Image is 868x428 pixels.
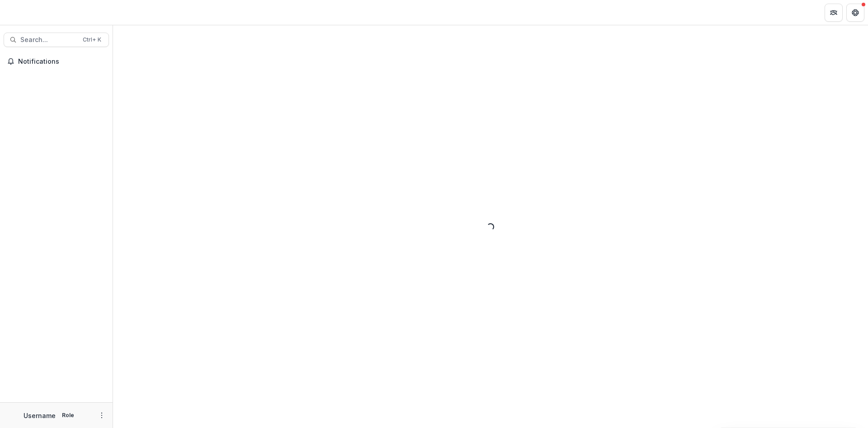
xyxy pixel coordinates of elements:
button: Notifications [4,54,109,69]
button: Get Help [846,4,864,22]
p: Role [59,411,77,419]
button: Search... [4,33,109,47]
button: Partners [825,4,843,22]
div: Ctrl + K [81,35,103,45]
button: More [96,410,107,421]
span: Notifications [18,58,105,66]
p: Username [24,411,56,420]
span: Search... [20,36,77,44]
